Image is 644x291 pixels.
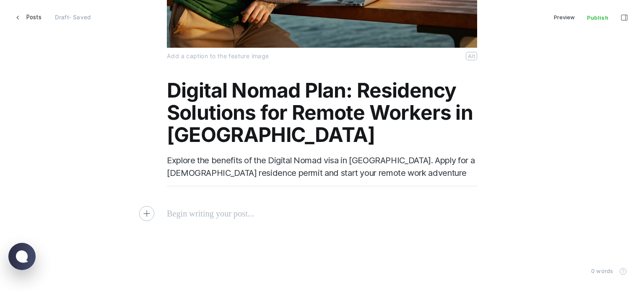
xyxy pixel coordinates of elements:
[581,10,614,25] span: Publish
[548,10,581,24] button: Preview
[26,10,42,24] span: Posts
[585,267,615,276] div: 0 words
[55,10,91,24] div: Draft - Saved
[10,10,47,24] a: Posts
[581,10,615,24] button: Publish
[466,52,477,60] button: Alt
[139,206,154,221] button: Add a card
